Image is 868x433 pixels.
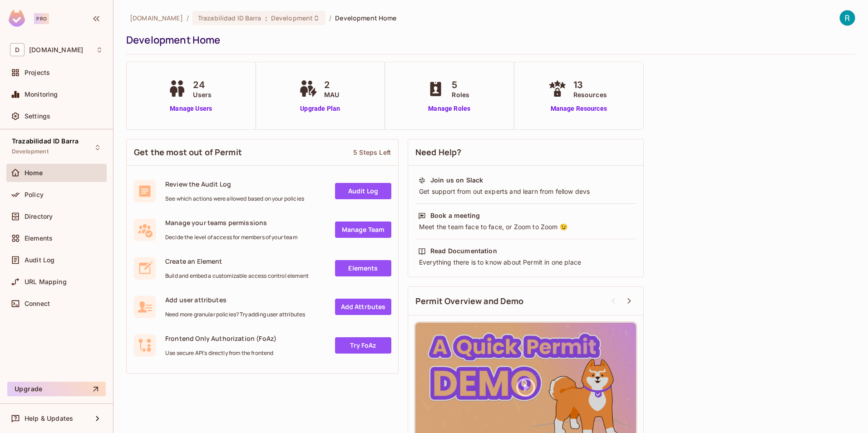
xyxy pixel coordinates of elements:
[430,246,497,256] div: Read Documentation
[25,256,54,264] span: Audit Log
[329,14,331,22] li: /
[193,90,212,99] span: Users
[324,90,339,99] span: MAU
[573,90,607,99] span: Resources
[187,14,189,22] li: /
[335,299,391,315] a: Add Attrbutes
[452,90,469,99] span: Roles
[573,78,607,92] span: 13
[165,295,305,304] span: Add user attributes
[193,78,212,92] span: 24
[165,257,309,266] span: Create an Element
[25,113,50,120] span: Settings
[198,14,261,22] span: Trazabilidad ID Barra
[430,176,483,185] div: Join us on Slack
[546,104,612,113] a: Manage Resources
[12,148,49,155] span: Development
[25,235,53,242] span: Elements
[130,14,183,22] span: the active workspace
[165,195,304,202] span: See which actions were allowed based on your policies
[418,187,633,196] div: Get support from out experts and learn from fellow devs
[265,15,268,22] span: :
[415,147,462,158] span: Need Help?
[452,78,469,92] span: 5
[353,148,391,157] div: 5 Steps Left
[126,33,851,47] div: Development Home
[25,91,58,98] span: Monitoring
[324,78,339,92] span: 2
[418,222,633,231] div: Meet the team face to face, or Zoom to Zoom 😉
[25,69,50,76] span: Projects
[165,334,276,343] span: Frontend Only Authorization (FoAz)
[415,295,524,307] span: Permit Overview and Demo
[335,221,391,238] a: Manage Team
[271,14,313,22] span: Development
[134,147,242,158] span: Get the most out of Permit
[165,311,305,318] span: Need more granular policies? Try adding user attributes
[34,13,49,24] div: Pro
[25,415,73,422] span: Help & Updates
[10,43,25,56] span: D
[335,337,391,354] a: Try FoAz
[29,46,83,54] span: Workspace: deacero.com
[25,191,44,198] span: Policy
[165,218,297,227] span: Manage your teams permissions
[424,104,474,113] a: Manage Roles
[335,183,391,199] a: Audit Log
[25,300,50,307] span: Connect
[840,10,855,25] img: ROBERTO MACOTELA TALAMANTES
[25,169,43,177] span: Home
[430,211,480,220] div: Book a meeting
[165,180,304,188] span: Review the Audit Log
[7,382,106,396] button: Upgrade
[335,14,396,22] span: Development Home
[335,260,391,276] a: Elements
[165,234,297,241] span: Decide the level of access for members of your team
[297,104,344,113] a: Upgrade Plan
[25,213,53,220] span: Directory
[166,104,216,113] a: Manage Users
[25,278,67,285] span: URL Mapping
[9,10,25,27] img: SReyMgAAAABJRU5ErkJggg==
[165,272,309,280] span: Build and embed a customizable access control element
[165,349,276,357] span: Use secure API's directly from the frontend
[12,138,79,145] span: Trazabilidad ID Barra
[418,258,633,267] div: Everything there is to know about Permit in one place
